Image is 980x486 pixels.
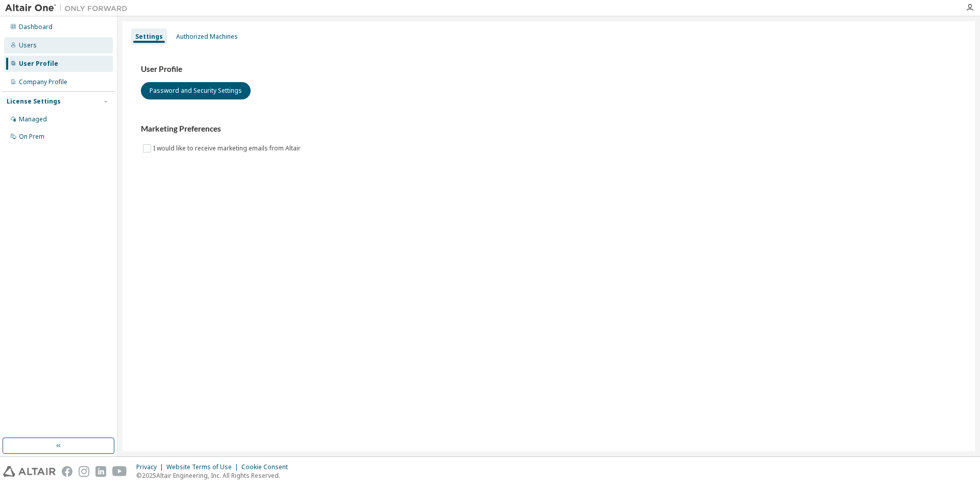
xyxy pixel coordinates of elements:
img: Altair One [5,3,133,13]
div: Dashboard [19,23,53,31]
label: I would like to receive marketing emails from Altair [153,142,303,155]
div: On Prem [19,133,44,141]
div: Authorized Machines [176,33,238,41]
div: Company Profile [19,78,67,86]
div: Website Terms of Use [166,463,241,471]
img: youtube.svg [112,466,127,477]
div: User Profile [19,60,58,68]
div: Managed [19,115,47,123]
img: instagram.svg [79,466,89,477]
img: altair_logo.svg [3,466,56,477]
div: Users [19,41,37,49]
p: © 2025 Altair Engineering, Inc. All Rights Reserved. [136,471,294,480]
div: License Settings [7,97,61,106]
div: Cookie Consent [241,463,294,471]
img: facebook.svg [62,466,72,477]
button: Password and Security Settings [141,82,251,99]
div: Privacy [136,463,166,471]
h3: Marketing Preferences [141,124,957,134]
img: linkedin.svg [95,466,106,477]
h3: User Profile [141,64,957,74]
div: Settings [135,33,163,41]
